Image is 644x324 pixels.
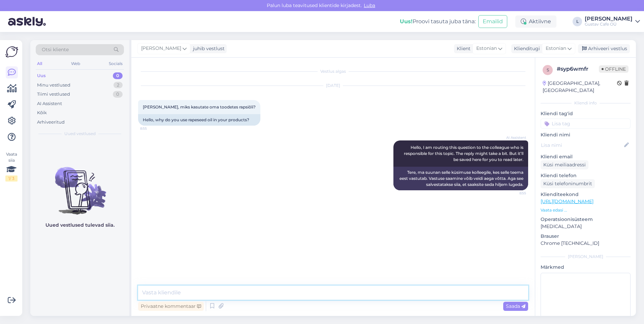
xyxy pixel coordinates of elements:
span: [PERSON_NAME], miks kasutate oma toodetes rapsiõli? [143,104,256,109]
img: No chats [30,155,129,216]
span: 8:55 [501,191,526,196]
div: AI Assistent [37,100,62,107]
div: Hello, why do you use rapeseed oil in your products? [138,114,260,126]
p: Märkmed [541,264,631,271]
div: Klienditugi [511,45,540,52]
div: Arhiveeri vestlus [578,44,630,53]
p: Brauser [541,233,631,240]
p: Kliendi tag'id [541,110,631,117]
span: Estonian [476,45,497,52]
span: Offline [599,65,629,73]
div: Gustav Cafe OÜ [585,22,633,27]
div: Aktiivne [515,15,556,28]
p: Uued vestlused tulevad siia. [45,222,115,229]
div: Küsi telefoninumbrit [541,179,595,188]
div: Arhiveeritud [37,119,65,126]
div: Privaatne kommentaar [138,302,204,311]
div: [GEOGRAPHIC_DATA], [GEOGRAPHIC_DATA] [543,80,617,94]
div: [PERSON_NAME] [585,16,633,22]
div: juhib vestlust [190,45,225,52]
img: Askly Logo [5,45,18,58]
p: [MEDICAL_DATA] [541,223,631,230]
p: Klienditeekond [541,191,631,198]
p: Kliendi email [541,153,631,160]
div: Tiimi vestlused [37,91,70,98]
div: Uus [37,72,46,79]
span: s [547,67,549,72]
span: Otsi kliente [42,46,69,53]
div: Tere, ma suunan selle küsimuse kolleegile, kes selle teema eest vastutab. Vastuse saamine võib ve... [393,167,528,190]
div: Web [70,59,82,68]
p: Chrome [TECHNICAL_ID] [541,240,631,247]
div: Klient [454,45,471,52]
input: Lisa nimi [541,141,623,149]
span: 8:55 [140,126,165,131]
div: [PERSON_NAME] [541,254,631,260]
div: All [36,59,43,68]
span: Uued vestlused [64,131,96,137]
div: 0 [113,72,123,79]
div: Küsi meiliaadressi [541,160,588,169]
div: 1 / 3 [5,175,18,182]
div: Minu vestlused [37,82,70,89]
span: Saada [506,303,525,309]
div: Vestlus algas [138,68,528,74]
button: Emailid [478,15,507,28]
span: Luba [362,2,377,8]
span: [PERSON_NAME] [141,45,181,52]
p: Kliendi telefon [541,172,631,179]
p: Kliendi nimi [541,131,631,138]
div: Socials [107,59,124,68]
input: Lisa tag [541,119,631,129]
p: Vaata edasi ... [541,207,631,213]
div: 0 [113,91,123,98]
p: Operatsioonisüsteem [541,216,631,223]
div: # syp6wmfr [557,65,599,73]
span: Estonian [546,45,566,52]
a: [PERSON_NAME]Gustav Cafe OÜ [585,16,640,27]
div: Proovi tasuta juba täna: [400,18,476,26]
span: Hello, I am routing this question to the colleague who is responsible for this topic. The reply m... [404,145,524,162]
a: [URL][DOMAIN_NAME] [541,198,593,204]
b: Uus! [400,18,413,25]
div: [DATE] [138,83,528,89]
div: Vaata siia [5,151,18,182]
div: L [573,17,582,26]
div: Kliendi info [541,100,631,106]
span: AI Assistent [501,135,526,140]
div: Kõik [37,109,47,116]
div: 2 [114,82,123,89]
